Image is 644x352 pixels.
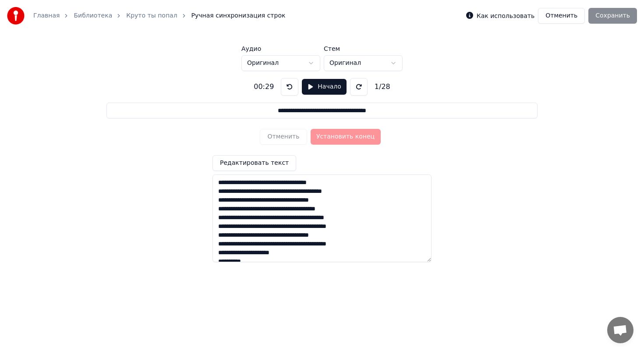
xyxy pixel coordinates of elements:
div: 1 / 28 [371,82,394,92]
a: Главная [33,11,60,20]
label: Стем [324,46,403,52]
button: Редактировать текст [212,155,296,171]
button: Начало [302,79,346,95]
button: Отменить [538,8,585,24]
label: Как использовать [477,13,534,19]
div: 00:29 [250,82,277,92]
nav: breadcrumb [33,11,285,20]
a: Круто ты попал [126,11,177,20]
span: Ручная синхронизация строк [191,11,286,20]
a: Библиотека [74,11,112,20]
div: Открытый чат [607,317,633,343]
label: Аудио [241,46,320,52]
img: youka [7,7,25,25]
